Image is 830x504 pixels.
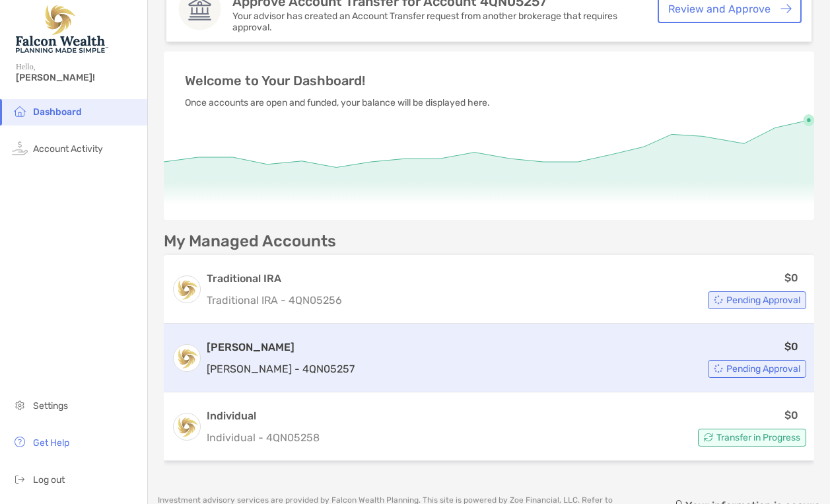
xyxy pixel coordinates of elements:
[207,271,342,287] h3: Traditional IRA
[12,471,28,487] img: logout icon
[185,73,793,89] p: Welcome to Your Dashboard!
[207,408,320,424] h3: Individual
[207,361,355,377] p: [PERSON_NAME] - 4QN05257
[784,270,798,286] p: $0
[704,433,713,442] img: Account Status icon
[33,106,82,118] span: Dashboard
[33,400,68,412] span: Settings
[164,233,336,250] p: My Managed Accounts
[12,434,28,450] img: get-help icon
[207,340,355,355] h3: [PERSON_NAME]
[726,297,800,304] span: Pending Approval
[784,407,798,423] p: $0
[185,94,793,111] p: Once accounts are open and funded, your balance will be displayed here.
[12,103,28,119] img: household icon
[716,434,800,441] span: Transfer in Progress
[16,72,139,83] span: [PERSON_NAME]!
[174,276,200,303] img: logo account
[33,437,69,449] span: Get Help
[16,5,108,53] img: Falcon Wealth Planning Logo
[207,292,342,308] p: Traditional IRA - 4QN05256
[714,295,723,305] img: Account Status icon
[12,140,28,156] img: activity icon
[174,414,200,440] img: logo account
[780,4,792,14] img: button icon
[784,338,798,355] p: $0
[33,474,65,486] span: Log out
[232,11,651,33] p: Your advisor has created an Account Transfer request from another brokerage that requires approval.
[714,364,723,373] img: Account Status icon
[33,143,103,155] span: Account Activity
[174,345,200,371] img: logo account
[12,397,28,413] img: settings icon
[726,365,800,373] span: Pending Approval
[207,429,320,446] p: Individual - 4QN05258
